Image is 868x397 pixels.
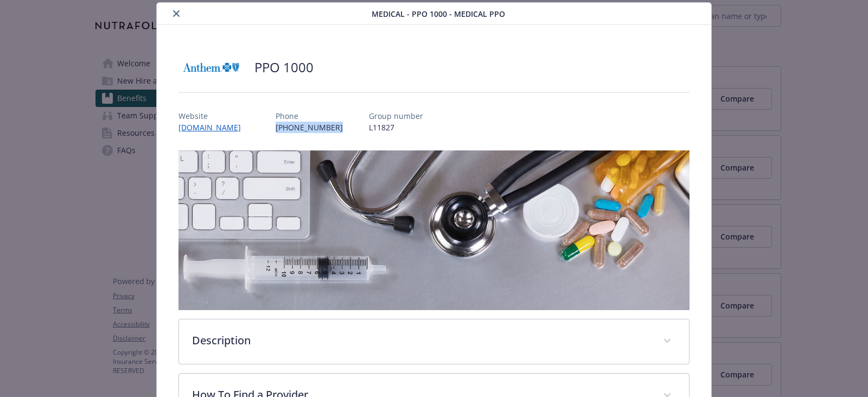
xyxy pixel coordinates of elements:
[179,319,689,364] div: Description
[178,51,244,84] img: Anthem Blue Cross
[276,122,343,133] p: [PHONE_NUMBER]
[178,122,250,133] a: [DOMAIN_NAME]
[254,58,314,77] h2: PPO 1000
[178,150,690,310] img: banner
[192,332,650,349] p: Description
[170,7,183,20] button: close
[372,8,505,20] span: Medical - PPO 1000 - Medical PPO
[178,110,250,122] p: Website
[276,110,343,122] p: Phone
[369,110,423,122] p: Group number
[369,122,423,133] p: L11827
